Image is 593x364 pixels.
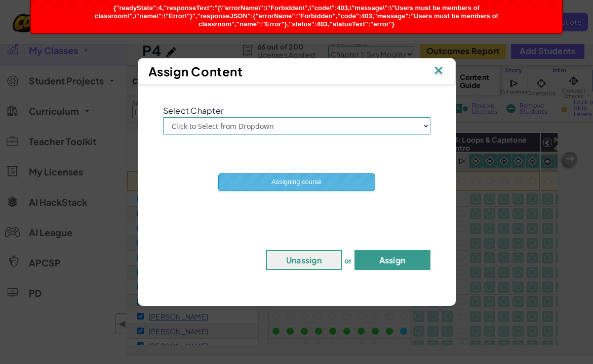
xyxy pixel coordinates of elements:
span: {"readyState":4,"responseText":"{\"errorName\":\"Forbidden\",\"code\":403,\"message\":\"Users mus... [95,4,498,28]
span: Assign Content [148,64,243,79]
button: Unassign [266,250,342,270]
img: IconClose.svg [432,64,445,79]
span: Assigning course [271,178,322,186]
span: or [344,256,352,265]
span: Select Chapter [163,105,224,116]
button: Assign [354,250,430,270]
